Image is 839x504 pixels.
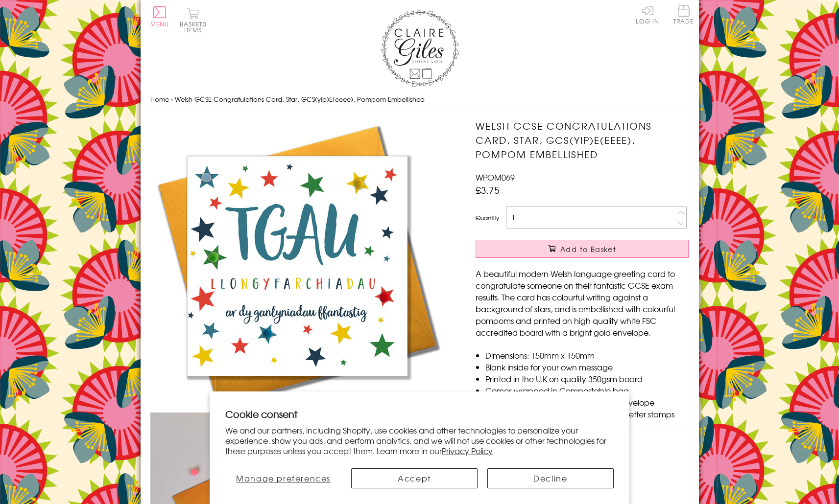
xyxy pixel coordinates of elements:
[476,119,689,161] h1: Welsh GCSE Congratulations Card, Star, GCS(yip)E(eeee), Pompom Embellished
[150,90,689,110] nav: breadcrumbs
[476,213,499,222] label: Quantity
[225,407,614,421] h2: Cookie consent
[485,385,689,396] li: Comes wrapped in Compostable bag
[236,472,331,484] span: Manage preferences
[381,10,459,87] img: Claire Giles Greetings Cards
[180,8,207,33] button: Basket0 items
[150,6,169,27] button: Menu
[487,468,614,488] button: Decline
[560,244,616,254] span: Add to Basket
[225,425,614,456] p: We and our partners, including Shopify, use cookies and other technologies to personalize your ex...
[476,171,515,183] span: WPOM069
[225,468,341,488] button: Manage preferences
[171,94,173,104] span: ›
[476,268,689,338] p: A beautiful modern Welsh language greeting card to congratulate someone on their fantastic GCSE e...
[476,240,689,258] button: Add to Basket
[150,119,444,412] img: Welsh GCSE Congratulations Card, Star, GCS(yip)E(eeee), Pompom Embellished
[150,94,169,104] a: Home
[150,20,169,28] span: Menu
[673,5,694,26] a: Trade
[476,183,500,197] span: £3.75
[673,5,694,24] span: Trade
[485,349,689,361] li: Dimensions: 150mm x 150mm
[636,5,659,24] a: Log In
[485,373,689,385] li: Printed in the U.K on quality 350gsm board
[485,361,689,373] li: Blank inside for your own message
[442,445,493,457] a: Privacy Policy
[351,468,478,488] button: Accept
[184,20,207,34] span: 0 items
[175,94,425,104] span: Welsh GCSE Congratulations Card, Star, GCS(yip)E(eeee), Pompom Embellished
